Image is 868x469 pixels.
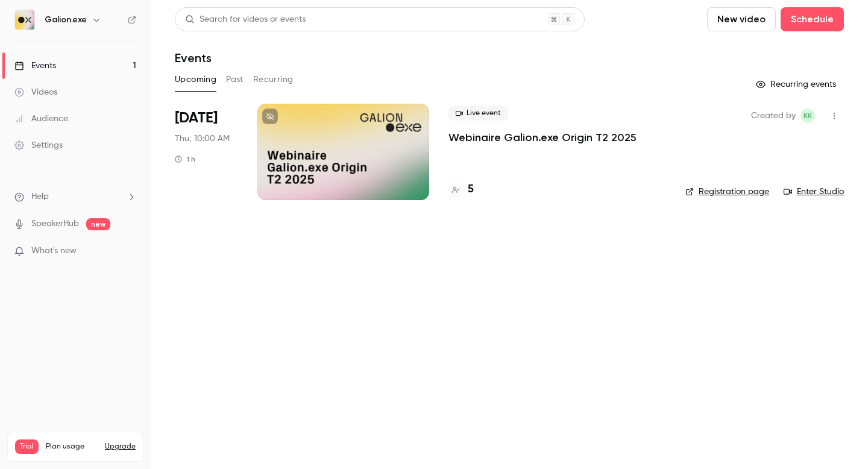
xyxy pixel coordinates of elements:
span: KK [804,109,812,123]
div: Search for videos or events [185,13,306,26]
div: Audience [14,113,68,125]
a: Enter Studio [784,186,844,198]
span: new [86,218,110,230]
iframe: Noticeable Trigger [122,246,136,257]
img: Galion.exe [15,10,34,30]
div: Events [14,60,56,72]
button: Schedule [781,7,844,31]
span: Plan usage [46,442,98,452]
span: Help [31,190,49,203]
span: Created by [751,109,796,123]
span: Live event [448,106,508,121]
a: Registration page [685,186,769,198]
span: What's new [31,245,77,257]
span: Trial [15,439,39,454]
span: Kevin Kuipers [800,109,815,123]
button: Recurring events [750,75,844,94]
span: Thu, 10:00 AM [175,133,230,145]
button: Recurring [253,70,294,89]
h6: Galion.exe [45,14,87,26]
button: New video [707,7,776,31]
div: 1 h [175,154,195,164]
button: Past [226,70,244,89]
a: Webinaire Galion.exe Origin T2 2025 [448,130,637,145]
button: Upcoming [175,70,216,89]
a: SpeakerHub [31,218,79,230]
button: Upgrade [105,442,136,452]
div: Sep 25 Thu, 10:00 AM (Europe/Paris) [175,104,238,200]
h4: 5 [468,181,474,198]
a: 5 [448,181,474,198]
h1: Events [175,51,212,65]
div: Settings [14,139,63,151]
li: help-dropdown-opener [14,190,136,203]
span: [DATE] [175,109,218,128]
div: Videos [14,86,57,98]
